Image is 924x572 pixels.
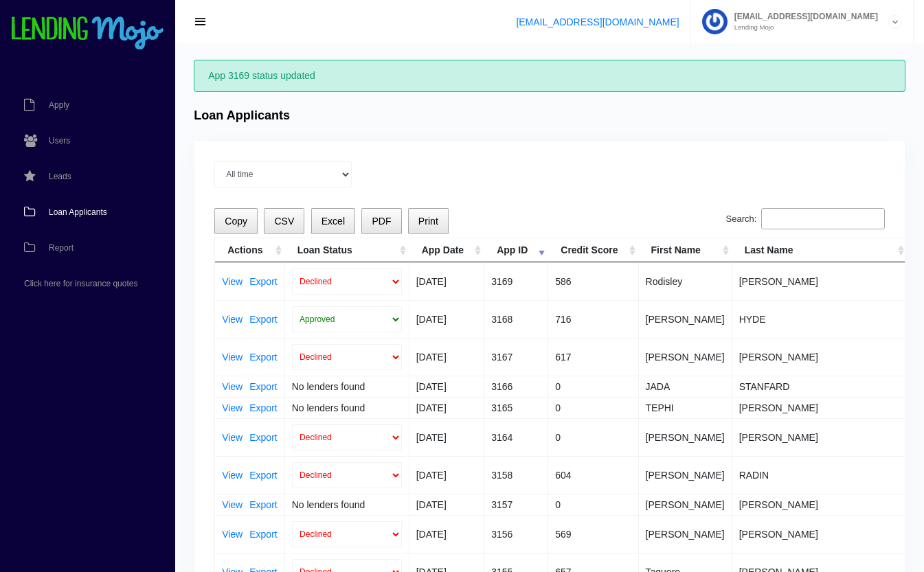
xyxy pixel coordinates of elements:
img: logo-small.png [10,16,165,51]
td: [DATE] [409,338,484,376]
td: [PERSON_NAME] [639,494,732,515]
td: 3158 [484,456,548,494]
button: Excel [311,208,356,235]
label: Search: [726,208,885,230]
a: Export [249,277,277,286]
button: Print [408,208,449,235]
td: 617 [548,338,638,376]
th: First Name: activate to sort column ascending [639,238,732,262]
td: RADIN [732,456,908,494]
span: Leads [49,172,71,181]
a: Export [249,529,277,539]
td: [DATE] [409,397,484,418]
th: Actions: activate to sort column ascending [215,238,285,262]
span: Report [49,244,74,252]
span: Print [418,216,438,227]
td: [PERSON_NAME] [732,397,908,418]
span: Copy [225,216,247,227]
small: Lending Mojo [728,24,878,31]
td: [PERSON_NAME] [732,262,908,300]
a: View [222,403,243,413]
td: 0 [548,418,638,456]
td: 0 [548,376,638,397]
a: Export [249,382,277,391]
td: 3167 [484,338,548,376]
td: [PERSON_NAME] [732,494,908,515]
td: [DATE] [409,515,484,553]
td: 3164 [484,418,548,456]
a: [EMAIL_ADDRESS][DOMAIN_NAME] [516,16,679,27]
td: 3156 [484,515,548,553]
a: Export [249,352,277,362]
td: 0 [548,397,638,418]
a: View [222,529,243,539]
span: PDF [372,216,391,227]
a: View [222,277,243,286]
td: 569 [548,515,638,553]
td: [PERSON_NAME] [732,418,908,456]
td: No lenders found [285,376,409,397]
a: Export [249,500,277,510]
a: View [222,500,243,510]
th: App ID: activate to sort column ascending [484,238,548,262]
td: HYDE [732,300,908,338]
td: [DATE] [409,376,484,397]
span: Apply [49,101,69,109]
th: Last Name: activate to sort column ascending [732,238,908,262]
button: PDF [361,208,401,235]
a: View [222,470,243,480]
th: Loan Status: activate to sort column ascending [285,238,409,262]
span: Loan Applicants [49,208,107,216]
td: [DATE] [409,494,484,515]
td: 3157 [484,494,548,515]
th: App Date: activate to sort column ascending [409,238,484,262]
a: Export [249,314,277,324]
td: 716 [548,300,638,338]
td: 3168 [484,300,548,338]
input: Search: [761,208,885,230]
span: Users [49,137,70,145]
td: 604 [548,456,638,494]
td: TEPHI [639,397,732,418]
td: [PERSON_NAME] [732,515,908,553]
a: Export [249,470,277,480]
a: View [222,382,243,391]
td: 3165 [484,397,548,418]
a: View [222,352,243,362]
td: No lenders found [285,494,409,515]
span: Click here for insurance quotes [24,279,137,288]
h4: Loan Applicants [194,108,290,124]
button: CSV [264,208,304,235]
td: 3169 [484,262,548,300]
td: [DATE] [409,262,484,300]
span: CSV [274,216,294,227]
a: Export [249,433,277,442]
td: 3166 [484,376,548,397]
td: STANFARD [732,376,908,397]
img: Profile image [702,9,728,34]
td: [DATE] [409,456,484,494]
a: View [222,314,243,324]
td: [PERSON_NAME] [639,515,732,553]
td: Rodisley [639,262,732,300]
td: [PERSON_NAME] [639,300,732,338]
td: 586 [548,262,638,300]
td: [DATE] [409,300,484,338]
td: [PERSON_NAME] [639,338,732,376]
td: 0 [548,494,638,515]
span: [EMAIL_ADDRESS][DOMAIN_NAME] [728,12,878,21]
span: Excel [322,216,345,227]
td: No lenders found [285,397,409,418]
div: App 3169 status updated [194,60,905,92]
td: JADA [639,376,732,397]
td: [DATE] [409,418,484,456]
th: Credit Score: activate to sort column ascending [548,238,638,262]
td: [PERSON_NAME] [639,418,732,456]
button: Copy [214,208,258,235]
td: [PERSON_NAME] [639,456,732,494]
a: Export [249,403,277,413]
td: [PERSON_NAME] [732,338,908,376]
a: View [222,433,243,442]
